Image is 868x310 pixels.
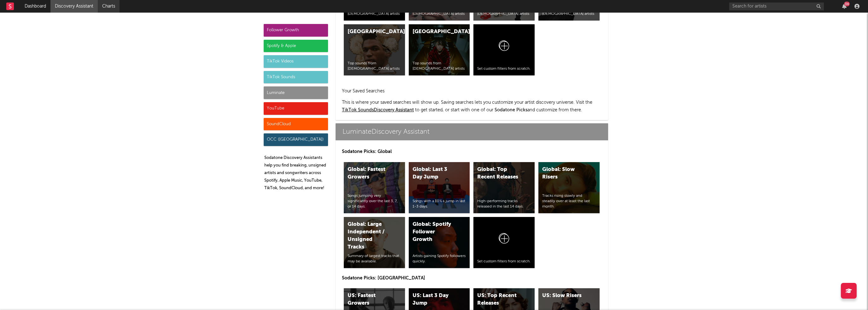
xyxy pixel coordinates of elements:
div: US: Top Recent Releases [477,292,520,307]
p: Sodatone Picks: [GEOGRAPHIC_DATA] [342,274,602,282]
div: US: Fastest Growers [348,292,390,307]
a: Set custom filters from scratch. [473,24,535,75]
div: Artists gaining Spotify followers quickly. [413,254,466,264]
input: Search for artists [729,3,824,10]
div: Follower Growth [264,24,328,37]
a: Global: Top Recent ReleasesHigh-performing tracks released in the last 14 days. [473,162,535,213]
div: US: Last 3 Day Jump [413,292,455,307]
a: Global: Slow RisersTracks rising slowly and steadily over at least the last month. [538,162,600,213]
div: Spotify & Apple [264,40,328,52]
div: Global: Slow Risers [542,166,585,181]
p: Sodatone Picks: Global [342,148,602,155]
div: Global: Top Recent Releases [477,166,520,181]
div: TikTok Sounds [264,71,328,84]
div: [GEOGRAPHIC_DATA] [413,28,455,36]
h2: Your Saved Searches [342,87,602,95]
a: [GEOGRAPHIC_DATA]Top sounds from [DEMOGRAPHIC_DATA] artists [409,24,470,75]
div: Tracks rising slowly and steadily over at least the last month. [542,193,596,209]
div: Set custom filters from scratch. [477,66,531,72]
a: LuminateDiscovery Assistant [336,123,608,140]
button: 34 [842,4,847,9]
div: TikTok Videos [264,55,328,68]
div: Songs jumping very significantly over the last 3, 7, or 14 days. [348,193,401,209]
div: Global: Fastest Growers [348,166,390,181]
a: Global: Fastest GrowersSongs jumping very significantly over the last 3, 7, or 14 days. [344,162,405,213]
div: Global: Large Independent / Unsigned Tracks [348,221,390,251]
p: Sodatone Discovery Assistants help you find breaking, unsigned artists and songwriters across Spo... [264,154,328,192]
a: [GEOGRAPHIC_DATA]Top sounds from [DEMOGRAPHIC_DATA] artists [344,24,405,75]
div: Top sounds from [DEMOGRAPHIC_DATA] artists [413,61,466,72]
div: SoundCloud [264,118,328,131]
a: TikTok SoundsDiscovery Assistant [342,108,414,112]
a: Global: Large Independent / Unsigned TracksSummary of largest tracks that may be available. [344,217,405,268]
a: Global: Last 3 Day JumpSongs with a 10%+ jump in last 1-3 days. [409,162,470,213]
div: Songs with a 10%+ jump in last 1-3 days. [413,199,466,209]
div: Global: Spotify Follower Growth [413,221,455,243]
div: YouTube [264,102,328,115]
a: Global: Spotify Follower GrowthArtists gaining Spotify followers quickly. [409,217,470,268]
div: Set custom filters from scratch. [477,259,531,264]
div: US: Slow Risers [542,292,585,300]
div: High-performing tracks released in the last 14 days. [477,199,531,209]
div: Luminate [264,86,328,99]
div: Summary of largest tracks that may be available. [348,254,401,264]
div: 34 [844,2,850,6]
div: OCC ([GEOGRAPHIC_DATA]) [264,133,328,146]
p: This is where your saved searches will show up. Saving searches lets you customize your artist di... [342,99,602,114]
a: Set custom filters from scratch. [473,217,535,268]
div: [GEOGRAPHIC_DATA] [348,28,390,36]
span: Sodatone Picks [495,108,527,112]
div: Global: Last 3 Day Jump [413,166,455,181]
div: Top sounds from [DEMOGRAPHIC_DATA] artists [348,61,401,72]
